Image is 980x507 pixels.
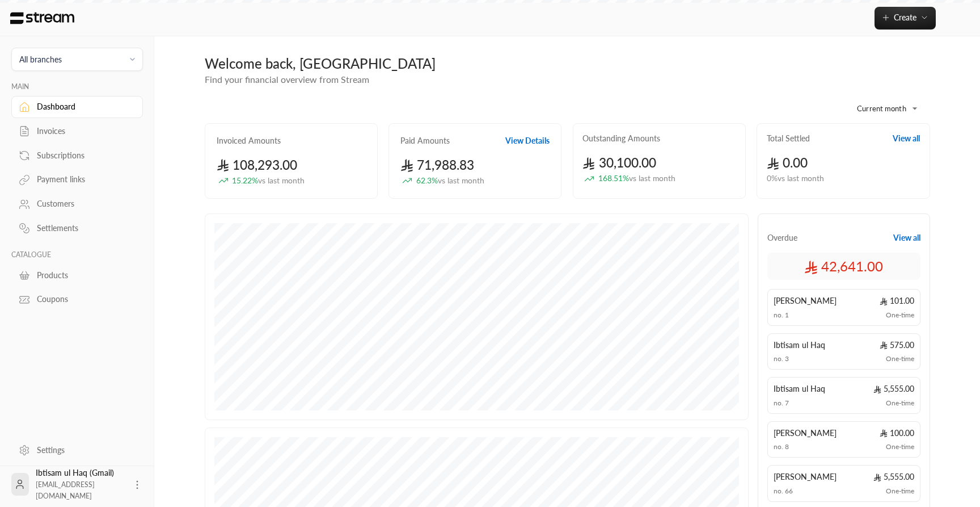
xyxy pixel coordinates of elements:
h2: Total Settled [767,133,810,144]
a: Customers [11,193,143,215]
div: Customers [37,198,129,209]
div: Welcome back, [GEOGRAPHIC_DATA] [205,55,930,73]
div: Subscriptions [37,150,129,161]
span: no. 7 [774,399,789,408]
span: One-time [886,442,914,451]
span: 42,641.00 [804,257,883,275]
span: 108,293.00 [217,157,298,173]
div: Coupons [37,294,129,305]
span: One-time [886,311,914,320]
span: Ibtisam ul Haq [774,383,825,395]
span: 71,988.83 [400,157,474,173]
h2: Paid Amounts [400,135,450,146]
p: CATALOGUE [11,250,143,259]
div: Settlements [37,223,129,234]
span: no. 8 [774,442,789,451]
p: MAIN [11,82,143,91]
span: Create [894,12,916,22]
div: Products [37,270,129,281]
button: View all [893,232,920,244]
a: Subscriptions [11,144,143,166]
a: Products [11,264,143,286]
a: Payment links [11,169,143,191]
span: vs last month [258,175,305,185]
span: no. 1 [774,311,789,320]
span: Overdue [767,232,797,244]
a: Coupons [11,288,143,311]
div: Invoices [37,125,129,137]
span: 5,555.00 [873,471,914,483]
div: Dashboard [37,101,129,112]
span: 168.51 % [598,173,675,185]
span: 0.00 [767,155,808,170]
a: Settlements [11,217,143,240]
span: One-time [886,354,914,363]
div: All branches [19,53,62,65]
span: 62.3 % [416,175,484,187]
span: One-time [886,399,914,408]
button: View Details [505,135,550,146]
div: Current month [839,94,924,123]
img: Logo [9,12,75,24]
span: 30,100.00 [582,155,656,170]
span: 5,555.00 [873,383,914,395]
div: Settings [37,445,129,456]
span: 100.00 [880,428,914,439]
span: One-time [886,487,914,496]
span: [EMAIL_ADDRESS][DOMAIN_NAME] [36,480,95,500]
span: Find your financial overview from Stream [205,74,369,85]
h2: Invoiced Amounts [217,135,281,146]
span: no. 66 [774,487,793,496]
button: View all [893,133,920,144]
span: 101.00 [880,295,914,307]
span: [PERSON_NAME] [774,428,837,439]
span: 15.22 % [232,175,305,187]
h2: Outstanding Amounts [582,133,660,144]
a: Invoices [11,120,143,143]
span: [PERSON_NAME] [774,295,837,307]
div: Ibtisam ul Haq (Gmail) [36,467,125,501]
span: 575.00 [880,340,914,351]
button: All branches [11,48,143,71]
button: Create [875,7,936,30]
div: Payment links [37,174,129,185]
span: no. 3 [774,354,789,363]
a: Dashboard [11,96,143,118]
span: 0 % vs last month [767,173,824,185]
span: [PERSON_NAME] [774,471,837,483]
a: Settings [11,439,143,461]
span: vs last month [629,173,675,183]
span: vs last month [438,175,484,185]
span: Ibtisam ul Haq [774,340,825,351]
